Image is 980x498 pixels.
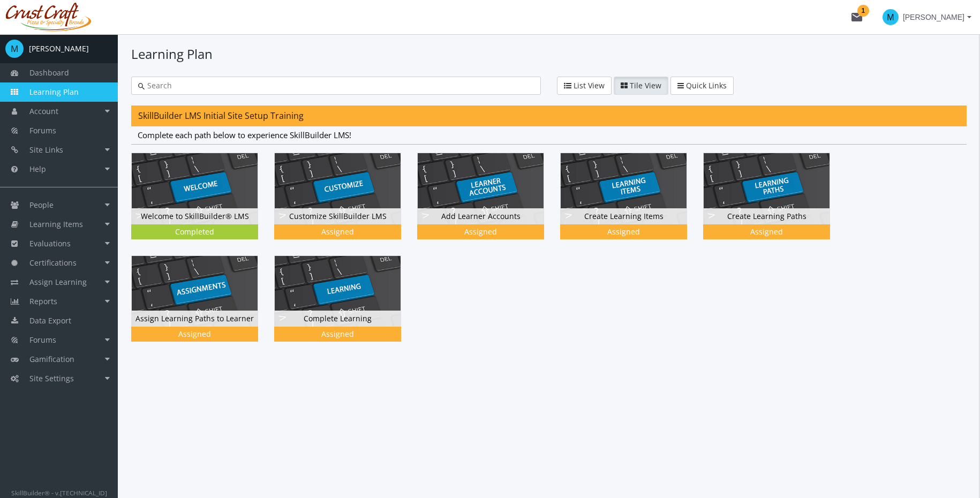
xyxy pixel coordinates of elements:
div: Customize SkillBuilder LMS [275,208,401,224]
span: Reports [29,296,57,306]
div: Assigned [276,329,399,339]
span: Help [29,164,46,174]
div: Assign Learning Paths to Learner [132,311,258,327]
span: Site Links [29,145,63,155]
mat-icon: mail [850,11,863,24]
div: Assign Learning Paths to Learner [131,255,274,358]
span: Account [29,106,58,116]
div: Welcome to SkillBuilder® LMS [131,153,274,255]
span: Learning Plan [29,87,79,97]
div: Complete Learning [274,255,417,358]
span: Site Settings [29,373,74,383]
input: Search [145,80,534,91]
span: Gamification [29,354,74,364]
div: Complete Learning [275,311,401,327]
div: Add Learner Accounts [418,208,544,224]
span: Complete each path below to experience SkillBuilder LMS! [138,130,351,140]
span: Data Export [29,315,71,326]
div: Assigned [276,227,399,237]
span: M [883,9,899,25]
div: Create Learning Items [560,153,703,255]
span: List View [574,80,605,90]
div: [PERSON_NAME] [29,43,89,54]
span: Quick Links [686,80,727,90]
small: SkillBuilder® - v.[TECHNICAL_ID] [11,488,107,497]
span: M [5,40,24,58]
div: Customize SkillBuilder LMS [274,153,417,255]
span: [PERSON_NAME] [903,7,964,27]
div: Create Learning Paths [703,153,846,255]
div: Add Learner Accounts [417,153,560,255]
div: Assigned [133,329,256,339]
h1: Learning Plan [131,45,967,63]
span: Learning Items [29,219,83,229]
div: Assigned [705,227,828,237]
span: Assign Learning [29,277,87,287]
span: Evaluations [29,238,71,248]
span: Tile View [630,80,661,90]
span: Forums [29,125,56,135]
span: Certifications [29,258,77,268]
div: Create Learning Paths [704,208,830,224]
span: SkillBuilder LMS Initial Site Setup Training [138,110,304,122]
div: Welcome to SkillBuilder® LMS [132,208,258,224]
span: Forums [29,335,56,345]
div: Assigned [562,227,685,237]
div: Create Learning Items [561,208,687,224]
span: People [29,200,54,210]
div: Completed [133,227,256,237]
span: Dashboard [29,67,69,78]
div: Assigned [419,227,542,237]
